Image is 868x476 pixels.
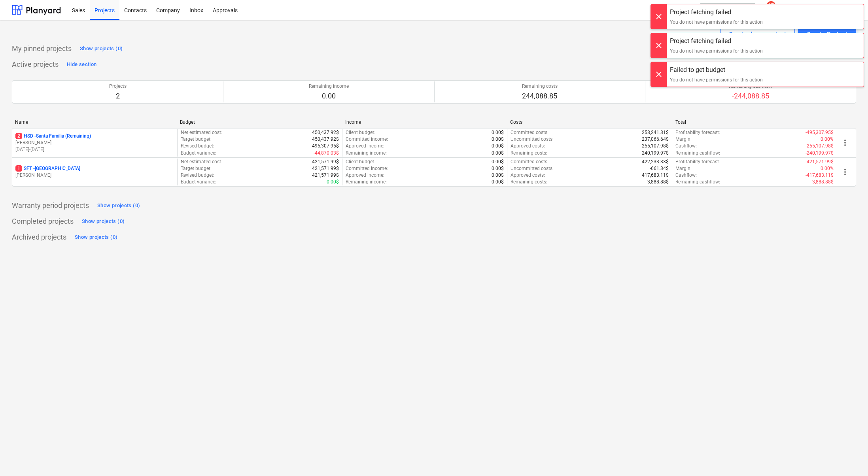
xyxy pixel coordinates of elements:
p: Remaining income : [346,179,387,185]
div: You do not have permissions for this action [670,76,763,83]
p: Cashflow : [675,143,697,149]
p: -244,088.85 [729,91,772,101]
p: Revised budget : [181,143,214,149]
p: 0.00% [821,136,834,143]
p: Budget variance : [181,150,216,157]
p: Remaining income : [346,150,387,157]
div: 2HSD -Santa Familia (Remaining)[PERSON_NAME][DATE]-[DATE] [15,133,174,153]
p: 450,437.92$ [312,136,339,143]
div: Total [675,119,834,125]
div: Costs [510,119,669,125]
div: You do not have permissions for this action [670,19,763,26]
p: Remaining costs : [511,179,547,185]
p: 258,241.31$ [642,129,669,136]
div: Project fetching failed [670,8,763,17]
p: Remaining cashflow : [675,179,720,185]
p: Client budget : [346,159,375,165]
p: 3,888.88$ [647,179,669,185]
iframe: Chat Widget [828,438,868,476]
p: 0.00$ [492,129,504,136]
p: 0.00% [821,165,834,172]
div: Widget de chat [828,438,868,476]
p: Committed costs : [511,129,548,136]
p: 421,571.99$ [312,159,339,165]
p: 0.00$ [492,143,504,149]
p: 450,437.92$ [312,129,339,136]
p: 422,233.33$ [642,159,669,165]
p: Net estimated cost : [181,129,222,136]
p: 421,571.99$ [312,172,339,179]
p: -417,683.11$ [806,172,834,179]
p: 2 [109,91,127,101]
p: Remaining income [309,83,349,90]
p: Profitability forecast : [675,159,720,165]
p: 0.00$ [492,159,504,165]
p: 0.00$ [492,172,504,179]
p: 237,066.64$ [642,136,669,143]
p: 0.00$ [492,150,504,157]
p: Revised budget : [181,172,214,179]
p: Approved income : [346,143,384,149]
p: Target budget : [181,165,212,172]
p: 0.00$ [492,179,504,185]
p: Archived projects [12,232,66,242]
p: Approved costs : [511,143,545,149]
p: Remaining costs [522,83,558,90]
p: Target budget : [181,136,212,143]
p: -255,107.98$ [806,143,834,149]
p: 417,683.11$ [642,172,669,179]
p: -3,888.88$ [811,179,834,185]
p: -495,307.95$ [806,129,834,136]
span: 1 [15,165,22,172]
p: Margin : [675,165,692,172]
p: HSD - Santa Familia (Remaining) [15,133,91,140]
div: Show projects (0) [75,233,117,242]
p: [PERSON_NAME] [15,172,174,179]
div: Show projects (0) [80,44,123,53]
span: more_vert [840,167,850,177]
div: Hide section [67,60,96,69]
p: Approved costs : [511,172,545,179]
p: 240,199.97$ [642,150,669,157]
div: Project fetching failed [670,36,763,46]
p: Cashflow : [675,172,697,179]
p: Remaining costs : [511,150,547,157]
p: 0.00$ [327,179,339,185]
p: Committed income : [346,136,388,143]
p: 0.00$ [492,136,504,143]
p: Completed projects [12,217,74,226]
p: 421,571.99$ [312,165,339,172]
div: You do not have permissions for this action [670,47,763,55]
p: 495,307.95$ [312,143,339,149]
div: Show projects (0) [97,201,140,210]
button: Hide section [65,58,98,71]
div: Name [15,119,174,125]
span: 2 [15,133,22,139]
button: Show projects (0) [80,215,127,228]
p: Budget variance : [181,179,216,185]
p: -421,571.99$ [806,159,834,165]
p: Active projects [12,60,59,69]
p: [DATE] - [DATE] [15,146,174,153]
p: Warranty period projects [12,201,89,210]
span: more_vert [840,138,850,147]
div: Budget [180,119,339,125]
p: -240,199.97$ [806,150,834,157]
button: Show projects (0) [73,231,119,244]
p: [PERSON_NAME] [15,140,174,146]
p: SFT - [GEOGRAPHIC_DATA] [15,165,80,172]
button: Show projects (0) [78,42,125,55]
p: Margin : [675,136,692,143]
p: 0.00 [309,91,349,101]
div: Show projects (0) [82,217,125,226]
p: Client budget : [346,129,375,136]
p: Remaining cashflow : [675,150,720,157]
p: Approved income : [346,172,384,179]
div: 1SFT -[GEOGRAPHIC_DATA][PERSON_NAME] [15,165,174,179]
button: Show projects (0) [95,199,142,212]
div: Income [345,119,504,125]
p: Committed income : [346,165,388,172]
p: 0.00$ [492,165,504,172]
p: Net estimated cost : [181,159,222,165]
p: 244,088.85 [522,91,558,101]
